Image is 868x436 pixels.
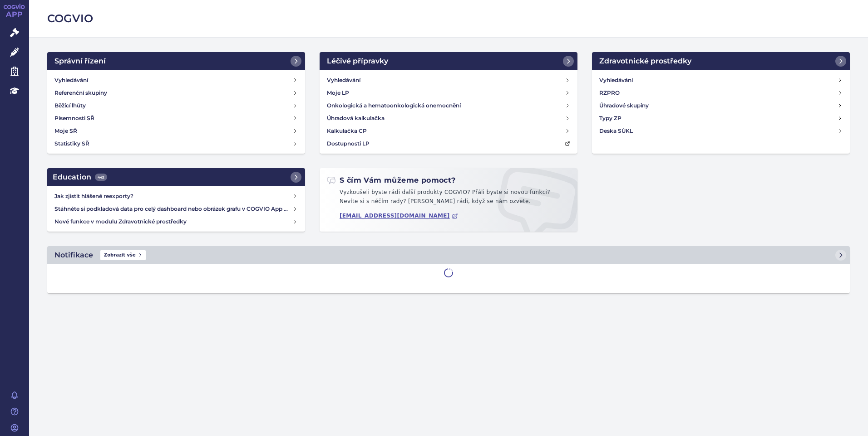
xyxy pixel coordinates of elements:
a: Úhradové skupiny [596,99,846,112]
h4: Úhradová kalkulačka [327,114,385,123]
h4: Stáhněte si podkladová data pro celý dashboard nebo obrázek grafu v COGVIO App modulu Analytics [54,204,292,213]
h4: Nové funkce v modulu Zdravotnické prostředky [54,217,292,226]
h4: RZPRO [599,88,620,97]
h4: Kalkulačka CP [327,126,367,136]
a: [EMAIL_ADDRESS][DOMAIN_NAME] [340,213,458,219]
span: Zobrazit vše [100,250,146,260]
h2: Léčivé přípravky [327,56,388,67]
a: Moje LP [323,87,574,99]
a: Jak zjistit hlášené reexporty? [51,190,301,203]
h4: Dostupnosti LP [327,139,370,148]
a: Vyhledávání [323,74,574,87]
a: Deska SÚKL [596,125,846,137]
a: Vyhledávání [596,74,846,87]
a: RZPRO [596,87,846,99]
h4: Onkologická a hematoonkologická onemocnění [327,101,461,110]
h4: Jak zjistit hlášené reexporty? [54,192,292,201]
h4: Úhradové skupiny [599,101,649,110]
h2: Notifikace [54,250,93,261]
h4: Běžící lhůty [54,101,86,110]
h2: COGVIO [47,11,850,26]
h4: Vyhledávání [54,76,88,85]
p: Vyzkoušeli byste rádi další produkty COGVIO? Přáli byste si novou funkci? Nevíte si s něčím rady?... [327,188,570,209]
a: Písemnosti SŘ [51,112,301,125]
h4: Moje SŘ [54,126,77,136]
h4: Typy ZP [599,114,621,123]
h4: Písemnosti SŘ [54,114,94,123]
a: Moje SŘ [51,125,301,137]
span: 442 [95,174,107,181]
a: Úhradová kalkulačka [323,112,574,125]
a: Správní řízení [47,52,305,70]
h2: S čím Vám můžeme pomoct? [327,175,456,185]
h4: Vyhledávání [327,76,360,85]
h4: Referenční skupiny [54,88,107,97]
a: Léčivé přípravky [320,52,577,70]
a: Onkologická a hematoonkologická onemocnění [323,99,574,112]
a: Vyhledávání [51,74,301,87]
a: Referenční skupiny [51,87,301,99]
a: Education442 [47,168,305,186]
a: Nové funkce v modulu Zdravotnické prostředky [51,215,301,228]
h2: Zdravotnické prostředky [599,56,691,67]
a: Stáhněte si podkladová data pro celý dashboard nebo obrázek grafu v COGVIO App modulu Analytics [51,203,301,215]
h4: Vyhledávání [599,76,633,85]
a: Kalkulačka CP [323,125,574,137]
h4: Deska SÚKL [599,126,633,136]
a: Statistiky SŘ [51,137,301,150]
a: Běžící lhůty [51,99,301,112]
h4: Moje LP [327,88,349,97]
a: Zdravotnické prostředky [592,52,850,70]
a: Typy ZP [596,112,846,125]
h4: Statistiky SŘ [54,139,89,148]
h2: Správní řízení [54,56,106,67]
a: Dostupnosti LP [323,137,574,150]
a: NotifikaceZobrazit vše [47,246,850,264]
h2: Education [53,172,107,183]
